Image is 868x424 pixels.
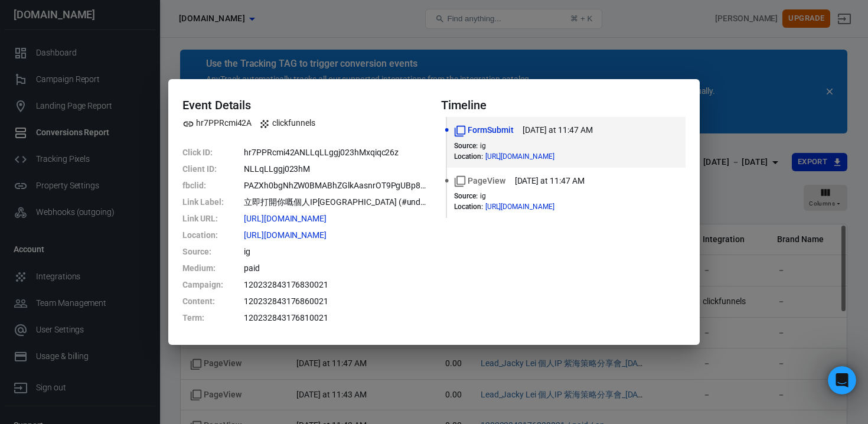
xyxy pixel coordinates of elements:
[244,194,427,210] dd: 立即打開你嘅個人IP紫海市場 (#undefined-389)
[182,309,242,326] dt: Term :
[244,144,427,161] dd: hr7PPRcmi42ANLLqLLggj023hMxqiqc26z
[454,175,505,187] span: Standard event name
[244,214,348,223] span: https://www.zuoip.co/ip1753679070195?fbclid=PAZXh0bgNhZW0BMABhZGlkAasnrOT9PgUBp8GLYEeZbxItNy_0shS...
[182,117,252,129] span: Property
[182,243,242,260] dt: Source :
[182,161,242,177] dt: Client ID :
[182,276,242,293] dt: Campaign :
[244,161,427,177] dd: NLLqLLggj023hM
[485,203,576,210] span: https://www.zuoip.co/ip1753679070195?fbclid=PAZXh0bgNhZW0BMABhZGlkAasnrOT9PgUBp8GLYEeZbxItNy_0shS...
[480,192,486,200] span: ig
[480,142,486,150] span: ig
[182,177,242,194] dt: fbclid :
[259,117,315,129] span: Integration
[244,260,427,276] dd: paid
[244,227,427,243] dd: https://www.zuoip.co/ip1753679070195?fbclid=PAZXh0bgNhZW0BMABhZGlkAasnrOT9PgUBp8GLYEeZbxItNy_0shS...
[182,210,242,227] dt: Link URL :
[454,124,513,136] span: Standard event name
[454,152,483,161] dt: Location :
[441,98,686,112] h4: Timeline
[828,366,856,394] iframe: Intercom live chat
[182,260,242,276] dt: Medium :
[182,293,242,309] dt: Content :
[244,293,427,309] dd: 120232843176860021
[244,243,427,260] dd: ig
[244,231,348,239] span: https://www.zuoip.co/ip1753679070195?fbclid=PAZXh0bgNhZW0BMABhZGlkAasnrOT9PgUBp8GLYEeZbxItNy_0shS...
[244,210,427,227] dd: https://www.zuoip.co/ip1753679070195?fbclid=PAZXh0bgNhZW0BMABhZGlkAasnrOT9PgUBp8GLYEeZbxItNy_0shS...
[182,98,427,112] h4: Event Details
[485,153,576,160] span: https://www.zuoip.co/ip1753679070195?fbclid=PAZXh0bgNhZW0BMABhZGlkAasnrOT9PgUBp8GLYEeZbxItNy_0shS...
[182,194,242,210] dt: Link Label :
[244,309,427,326] dd: 120232843176810021
[182,227,242,243] dt: Location :
[515,175,585,187] time: 2025-09-15T11:47:32+08:00
[244,276,427,293] dd: 120232843176830021
[454,142,478,150] dt: Source :
[244,177,427,194] dd: PAZXh0bgNhZW0BMABhZGlkAasnrOT9PgUBp8GLYEeZbxItNy_0shSTjSKnLxswrnFZgBoqRmC_5c31xBUjD3_9ytUA5kPj_ae...
[182,144,242,161] dt: Click ID :
[454,192,478,200] dt: Source :
[454,203,483,211] dt: Location :
[523,124,592,136] time: 2025-09-15T11:47:57+08:00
